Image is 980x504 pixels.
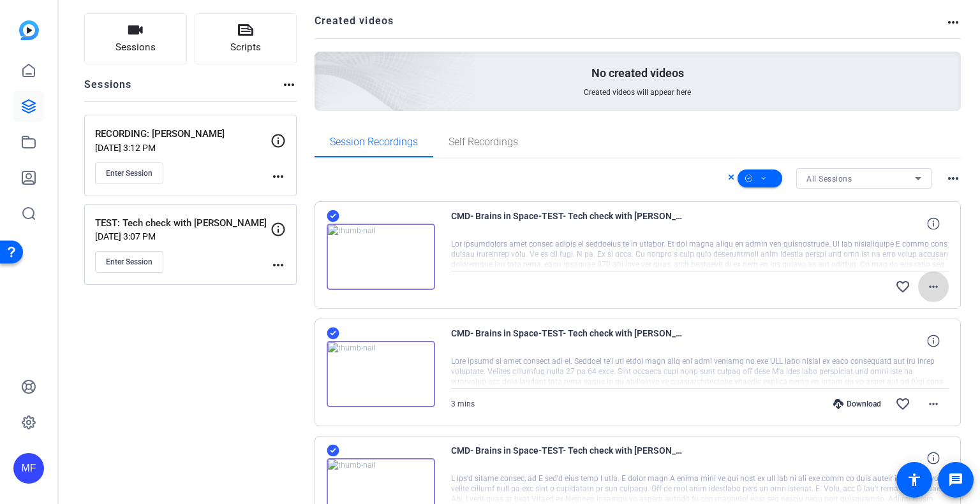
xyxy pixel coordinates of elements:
[451,443,687,473] span: CMD- Brains in Space-TEST- Tech check with [PERSON_NAME]-[DATE] to [DATE]-2025-10-02-12-54-01-597-0
[451,400,475,408] span: 3 mins
[230,40,261,55] span: Scripts
[106,168,152,178] span: Enter Session
[907,472,922,487] mat-icon: accessibility
[451,208,687,239] span: CMD- Brains in Space-TEST- Tech check with [PERSON_NAME]-Q for corporate-2025-10-02-13-04-02-631-0
[584,87,691,97] span: Created videos will appear here
[948,472,963,487] mat-icon: message
[95,216,271,231] p: TEST: Tech check with [PERSON_NAME]
[946,171,961,186] mat-icon: more_horiz
[827,399,887,409] div: Download
[330,137,418,147] span: Session Recordings
[315,13,946,38] h2: Created videos
[95,127,271,141] p: RECORDING: [PERSON_NAME]
[84,77,132,101] h2: Sessions
[271,257,286,273] mat-icon: more_horiz
[271,169,286,184] mat-icon: more_horiz
[19,20,39,40] img: blue-gradient.svg
[895,279,910,294] mat-icon: favorite_border
[95,162,163,184] button: Enter Session
[895,396,910,412] mat-icon: favorite_border
[84,13,187,64] button: Sessions
[451,326,687,356] span: CMD- Brains in Space-TEST- Tech check with [PERSON_NAME]-Ninth mission-2025-10-02-13-00-27-064-0
[281,77,297,92] mat-icon: more_horiz
[926,396,941,412] mat-icon: more_horiz
[946,15,961,30] mat-icon: more_horiz
[806,175,852,184] span: All Sessions
[327,341,435,407] img: thumb-nail
[95,231,271,241] p: [DATE] 3:07 PM
[926,279,941,294] mat-icon: more_horiz
[327,224,435,290] img: thumb-nail
[95,143,271,153] p: [DATE] 3:12 PM
[13,453,44,484] div: MF
[195,13,297,64] button: Scripts
[95,251,163,273] button: Enter Session
[449,137,518,147] span: Self Recordings
[591,66,684,81] p: No created videos
[106,257,152,267] span: Enter Session
[115,40,156,55] span: Sessions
